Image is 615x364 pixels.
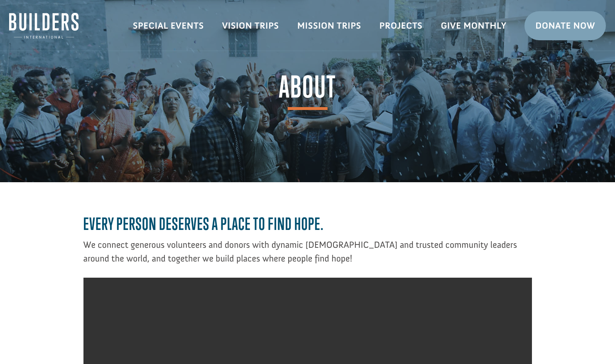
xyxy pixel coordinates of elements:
a: Special Events [124,14,213,38]
p: We connect generous volunteers and donors with dynamic [DEMOGRAPHIC_DATA] and trusted community l... [83,238,532,265]
a: Mission Trips [288,14,370,38]
img: Builders International [9,13,78,39]
h3: Every person deserves a place to find hope. [83,214,532,238]
a: Give Monthly [431,14,515,38]
a: Donate Now [524,11,606,40]
a: Projects [370,14,432,38]
span: About [279,72,336,110]
a: Vision Trips [213,14,288,38]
